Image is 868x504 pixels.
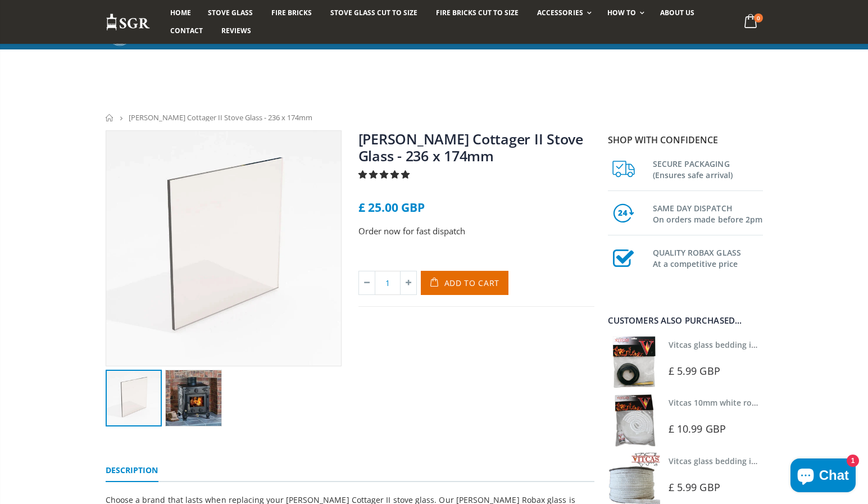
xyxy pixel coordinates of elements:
[754,13,763,22] span: 0
[271,8,312,17] span: Fire Bricks
[106,13,151,31] img: Stove Glass Replacement
[608,133,763,147] p: Shop with confidence
[165,370,222,426] img: Clarke_Cottager_II_150x150.jpg
[106,460,158,482] a: Description
[129,112,312,122] span: [PERSON_NAME] Cottager II Stove Glass - 236 x 174mm
[358,225,594,238] p: Order now for fast dispatch
[199,4,261,22] a: Stove Glass
[428,4,527,22] a: Fire Bricks Cut To Size
[221,26,251,35] span: Reviews
[608,394,660,446] img: Vitcas white rope, glue and gloves kit 10mm
[608,316,763,325] div: Customers also purchased...
[739,11,762,33] a: 0
[330,8,417,17] span: Stove Glass Cut To Size
[170,8,191,17] span: Home
[162,4,199,22] a: Home
[421,271,509,295] button: Add to Cart
[669,480,720,494] span: £ 5.99 GBP
[653,156,763,181] h3: SECURE PACKAGING (Ensures safe arrival)
[106,114,114,121] a: Home
[669,422,726,435] span: £ 10.99 GBP
[607,8,636,17] span: How To
[358,199,425,215] span: £ 25.00 GBP
[208,8,253,17] span: Stove Glass
[599,4,650,22] a: How To
[660,8,694,17] span: About us
[444,278,500,288] span: Add to Cart
[263,4,320,22] a: Fire Bricks
[669,364,720,378] span: £ 5.99 GBP
[537,8,583,17] span: Accessories
[652,4,703,22] a: About us
[436,8,519,17] span: Fire Bricks Cut To Size
[106,131,341,366] img: squarestoveglass_fbbacaaf-5ed1-4cfe-b4be-790811db4a5f_800x_crop_center.webp
[653,245,763,270] h3: QUALITY ROBAX GLASS At a competitive price
[608,336,660,388] img: Vitcas stove glass bedding in tape
[787,458,859,495] inbox-online-store-chat: Shopify online store chat
[653,201,763,225] h3: SAME DAY DISPATCH On orders made before 2pm
[322,4,426,22] a: Stove Glass Cut To Size
[358,169,412,180] span: 5.00 stars
[529,4,597,22] a: Accessories
[213,22,260,40] a: Reviews
[358,129,583,165] a: [PERSON_NAME] Cottager II Stove Glass - 236 x 174mm
[162,22,211,40] a: Contact
[106,370,162,426] img: squarestoveglass_fbbacaaf-5ed1-4cfe-b4be-790811db4a5f_150x150.webp
[170,26,203,35] span: Contact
